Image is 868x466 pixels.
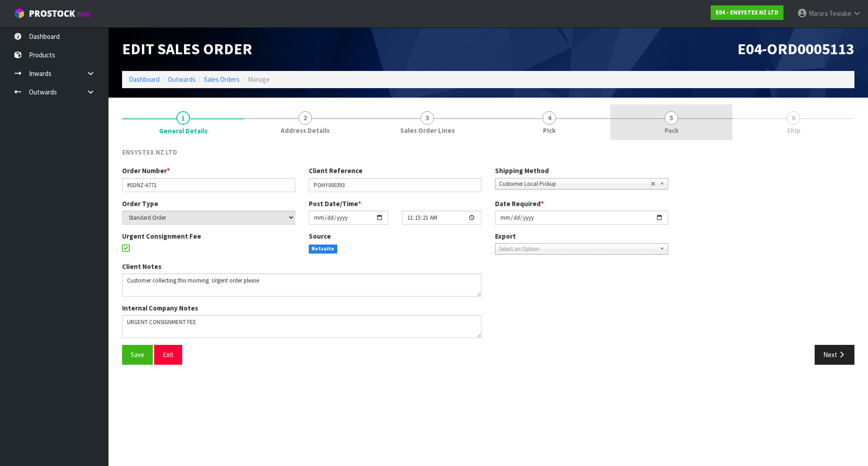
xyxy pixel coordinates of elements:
[495,199,544,208] label: Date Required
[122,148,177,156] span: ENSYSTEX NZ LTD
[122,231,201,241] label: Urgent Consignment Fee
[815,345,854,364] button: Next
[737,39,854,58] span: E04-ORD0005113
[711,5,783,20] a: E04 - ENSYSTEX NZ LTD
[787,111,800,125] span: 6
[122,199,158,208] label: Order Type
[122,303,198,313] label: Internal Company Notes
[542,111,556,125] span: 4
[122,262,161,271] label: Client Notes
[309,178,482,192] input: Client Reference
[281,126,330,135] span: Address Details
[543,126,556,135] span: Pick
[309,245,338,254] span: Netsuite
[204,75,240,84] a: Sales Orders
[131,350,144,359] span: Save
[298,111,312,125] span: 2
[159,126,208,136] span: General Details
[122,178,295,192] input: Order Number
[420,111,434,125] span: 3
[122,345,153,364] button: Save
[129,75,160,84] a: Dashboard
[248,75,270,84] span: Manage
[77,10,91,19] small: WMS
[154,345,182,364] button: Exit
[309,231,331,241] label: Source
[309,166,363,175] label: Client Reference
[122,39,252,58] span: Edit Sales Order
[716,9,778,16] strong: E04 - ENSYSTEX NZ LTD
[829,9,851,18] span: Tewake
[495,166,549,175] label: Shipping Method
[122,141,854,372] span: General Details
[499,179,651,189] span: Customer Local Pickup
[122,166,170,175] label: Order Number
[14,8,25,19] img: cube-alt.png
[309,199,361,208] label: Post Date/Time
[400,126,455,135] span: Sales Order Lines
[29,8,75,19] span: ProStock
[809,9,828,18] span: Marara
[499,244,656,254] span: Select an Option
[787,126,801,135] span: Ship
[176,111,190,125] span: 1
[665,126,679,135] span: Pack
[495,231,516,241] label: Export
[665,111,678,125] span: 5
[168,75,196,84] a: Outwards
